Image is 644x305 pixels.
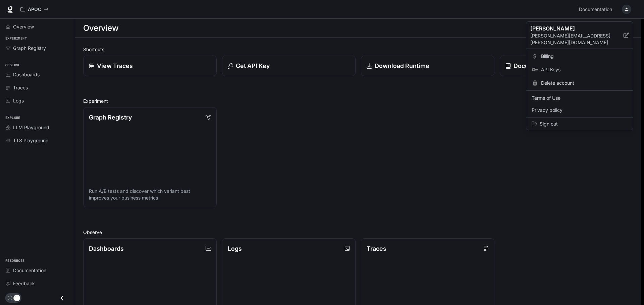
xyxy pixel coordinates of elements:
[528,77,632,89] div: Delete account
[532,95,628,101] span: Terms of Use
[532,107,628,113] span: Privacy policy
[526,22,633,49] div: [PERSON_NAME][PERSON_NAME][EMAIL_ADDRESS][PERSON_NAME][DOMAIN_NAME]
[530,32,624,46] p: [PERSON_NAME][EMAIL_ADDRESS][PERSON_NAME][DOMAIN_NAME]
[528,50,632,62] a: Billing
[541,80,628,86] span: Delete account
[530,24,613,32] p: [PERSON_NAME]
[541,53,628,60] span: Billing
[541,66,628,73] span: API Keys
[528,104,632,116] a: Privacy policy
[528,64,632,76] a: API Keys
[526,118,633,130] div: Sign out
[528,92,632,104] a: Terms of Use
[540,121,628,127] span: Sign out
